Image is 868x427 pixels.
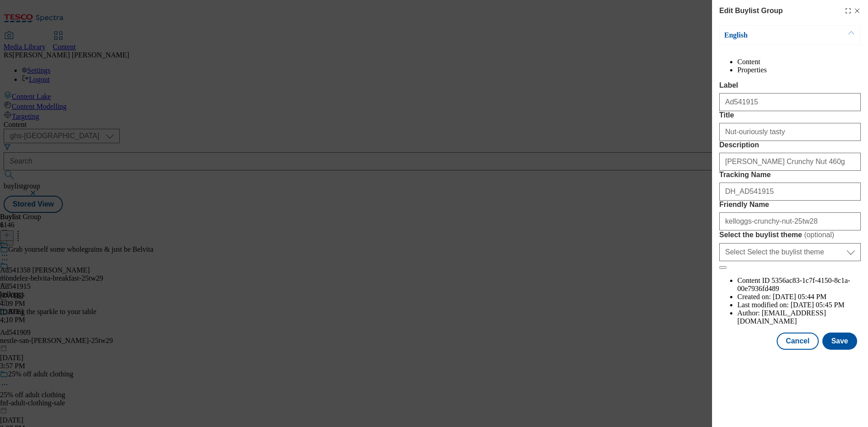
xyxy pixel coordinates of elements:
[737,293,861,301] li: Created on:
[724,31,819,40] p: English
[737,309,826,325] span: [EMAIL_ADDRESS][DOMAIN_NAME]
[719,201,861,209] label: Friendly Name
[822,333,857,350] button: Save
[719,93,861,111] input: Enter Label
[719,5,783,16] h4: Edit Buylist Group
[719,212,861,230] input: Enter Friendly Name
[719,153,861,171] input: Enter Description
[737,66,861,74] li: Properties
[719,141,861,149] label: Description
[719,123,861,141] input: Enter Title
[737,301,861,309] li: Last modified on:
[719,183,861,201] input: Enter Tracking Name
[719,171,861,179] label: Tracking Name
[791,301,844,309] span: [DATE] 05:45 PM
[773,293,826,300] span: [DATE] 05:44 PM
[737,58,861,66] li: Content
[737,277,861,293] li: Content ID
[777,333,818,350] button: Cancel
[719,111,861,119] label: Title
[719,81,861,89] label: Label
[804,231,835,239] span: ( optional )
[719,230,861,239] label: Select the buylist theme
[737,277,850,292] span: 5356ac83-1c7f-4150-8c1a-00e7936fd489
[737,309,861,325] li: Author:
